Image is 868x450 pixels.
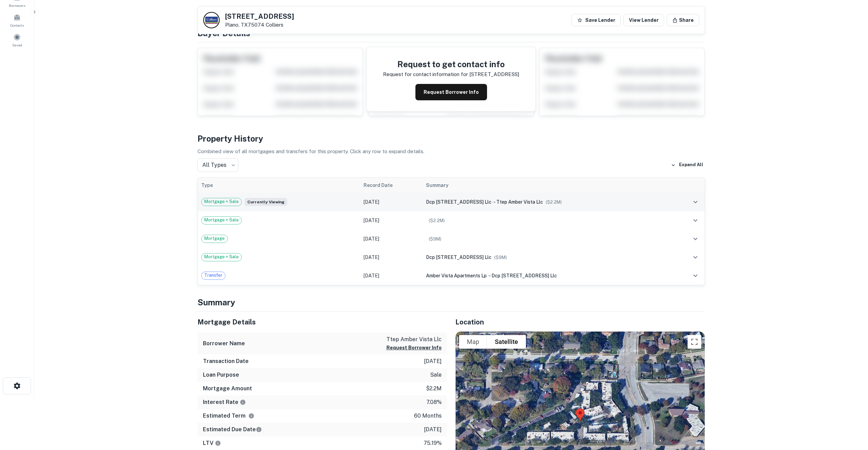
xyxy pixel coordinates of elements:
[383,70,468,78] p: Request for contact information for
[669,160,705,170] button: Expand All
[203,384,252,393] h6: Mortgage Amount
[424,425,442,434] p: [DATE]
[225,13,294,20] h5: [STREET_ADDRESS]
[424,357,442,365] p: [DATE]
[690,196,701,208] button: expand row
[386,344,442,352] button: Request Borrower Info
[360,193,423,211] td: [DATE]
[688,335,701,349] button: Toggle fullscreen view
[360,211,423,230] td: [DATE]
[429,236,441,242] span: ($ 9M )
[266,22,283,28] a: Colliers
[623,14,664,26] a: View Lender
[9,3,25,8] span: Borrowers
[386,335,442,344] p: ttep amber vista llc
[248,413,254,419] svg: Term is based on a standard schedule for this type of loan.
[429,218,445,223] span: ($ 2.2M )
[487,335,526,349] button: Show satellite imagery
[383,58,519,70] h4: Request to get contact info
[459,335,487,349] button: Show street map
[690,270,701,281] button: expand row
[256,426,262,433] svg: Estimate is based on a standard schedule for this type of loan.
[426,255,491,260] span: dcp [STREET_ADDRESS] llc
[203,357,249,365] h6: Transaction Date
[572,14,621,26] button: Save Lender
[202,235,227,242] span: Mortgage
[426,398,442,406] p: 7.08%
[203,371,239,379] h6: Loan Purpose
[426,198,669,206] div: →
[415,84,487,100] button: Request Borrower Info
[426,273,487,278] span: amber vista apartments lp
[360,230,423,248] td: [DATE]
[426,199,491,205] span: dcp [STREET_ADDRESS] llc
[414,412,442,420] p: 60 months
[202,272,225,279] span: Transfer
[12,42,22,48] span: Saved
[667,14,699,26] button: Share
[202,198,241,205] span: Mortgage + Sale
[10,23,24,28] span: Contacts
[197,158,238,172] div: All Types
[203,339,245,348] h6: Borrower Name
[202,217,241,223] span: Mortgage + Sale
[690,215,701,226] button: expand row
[197,132,705,145] h4: Property History
[424,439,442,447] p: 75.19%
[197,147,705,156] p: Combined view of all mortgages and transfers for this property. Click any row to expand details.
[360,266,423,285] td: [DATE]
[203,412,254,420] h6: Estimated Term
[834,395,868,428] iframe: Chat Widget
[203,425,262,434] h6: Estimated Due Date
[225,22,294,28] p: Plano, TX75074
[197,296,705,308] h4: Summary
[198,178,360,193] th: Type
[426,384,442,393] p: $2.2m
[2,11,32,29] a: Contacts
[360,178,423,193] th: Record Date
[203,398,246,406] h6: Interest Rate
[202,253,241,260] span: Mortgage + Sale
[496,199,543,205] span: ttep amber vista llc
[690,233,701,245] button: expand row
[426,272,669,279] div: →
[690,251,701,263] button: expand row
[469,70,519,78] p: [STREET_ADDRESS]
[197,317,447,327] h5: Mortgage Details
[423,178,672,193] th: Summary
[203,439,221,447] h6: LTV
[546,200,562,205] span: ($ 2.2M )
[240,399,246,405] svg: The interest rates displayed on the website are for informational purposes only and may be report...
[2,31,32,49] a: Saved
[430,371,442,379] p: sale
[360,248,423,266] td: [DATE]
[455,317,705,327] h5: Location
[491,273,557,278] span: dcp [STREET_ADDRESS] llc
[215,440,221,446] svg: LTVs displayed on the website are for informational purposes only and may be reported incorrectly...
[494,255,507,260] span: ($ 9M )
[245,198,287,206] span: Currently viewing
